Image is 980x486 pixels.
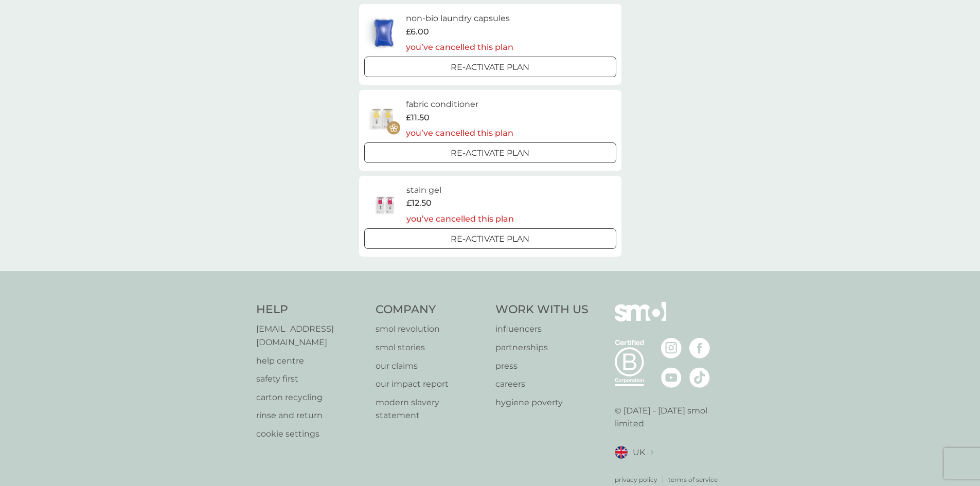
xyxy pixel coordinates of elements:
[406,12,513,25] h6: non-bio laundry capsules
[495,377,589,391] a: careers
[668,475,718,484] a: terms of service
[689,367,710,388] img: visit the smol Tiktok page
[406,196,432,210] span: £12.50
[689,338,710,358] img: visit the smol Facebook page
[406,127,513,140] p: you’ve cancelled this plan
[633,446,645,459] span: UK
[376,359,485,373] a: our claims
[256,391,366,404] a: carton recycling
[256,302,366,318] h4: Help
[364,57,616,77] button: Re-activate Plan
[364,142,616,163] button: Re-activate Plan
[615,404,724,430] p: © [DATE] - [DATE] smol limited
[256,427,366,441] a: cookie settings
[364,101,400,137] img: fabric conditioner
[451,61,529,74] p: Re-activate Plan
[406,111,430,124] span: £11.50
[495,302,589,318] h4: Work With Us
[650,450,653,456] img: select a new location
[661,367,682,388] img: visit the smol Youtube page
[256,372,366,386] a: safety first
[364,15,403,51] img: non-bio laundry capsules
[406,25,429,39] span: £6.00
[376,322,485,336] a: smol revolution
[615,475,657,484] a: privacy policy
[615,446,628,459] img: UK flag
[615,302,666,337] img: smol
[406,41,513,54] p: you’ve cancelled this plan
[451,232,529,246] p: Re-activate Plan
[661,338,682,358] img: visit the smol Instagram page
[256,409,366,422] a: rinse and return
[495,396,589,409] a: hygiene poverty
[376,396,485,422] a: modern slavery statement
[406,98,513,111] h6: fabric conditioner
[376,302,485,318] h4: Company
[406,184,514,197] h6: stain gel
[376,341,485,354] a: smol stories
[495,322,589,336] a: influencers
[495,359,589,373] a: press
[495,341,589,354] a: partnerships
[364,187,406,223] img: stain gel
[406,212,514,226] p: you’ve cancelled this plan
[256,354,366,368] a: help centre
[451,147,529,160] p: Re-activate Plan
[364,228,616,249] button: Re-activate Plan
[376,377,485,391] a: our impact report
[256,322,366,349] a: [EMAIL_ADDRESS][DOMAIN_NAME]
